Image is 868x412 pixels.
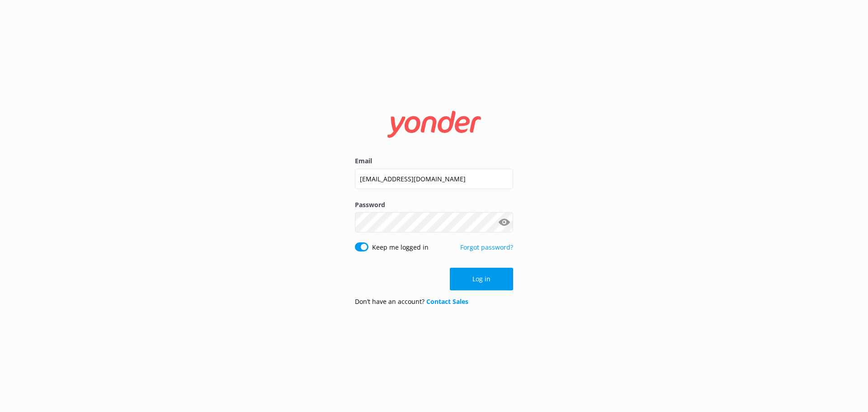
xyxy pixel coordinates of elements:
button: Show password [495,213,513,232]
label: Email [355,156,513,166]
a: Forgot password? [460,243,513,251]
button: Log in [450,268,513,290]
input: user@emailaddress.com [355,169,513,189]
p: Don’t have an account? [355,297,468,307]
label: Password [355,200,513,210]
a: Contact Sales [426,297,468,306]
label: Keep me logged in [372,242,429,252]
